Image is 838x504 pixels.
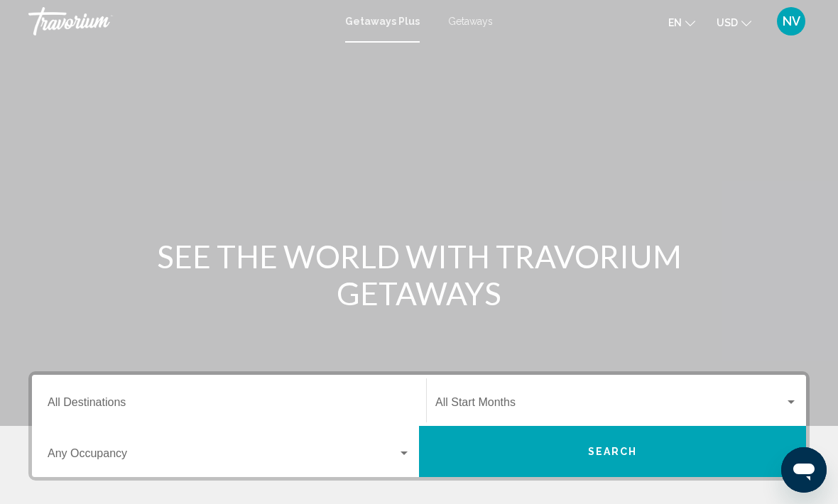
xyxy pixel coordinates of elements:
[419,426,806,477] button: Search
[668,12,695,33] button: Change language
[781,447,827,493] iframe: Button to launch messaging window
[717,12,751,33] button: Change currency
[32,375,806,477] div: Search widget
[153,238,685,312] h1: SEE THE WORLD WITH TRAVORIUM GETAWAYS
[717,17,738,28] span: USD
[588,447,638,458] span: Search
[668,17,682,28] span: en
[448,16,493,27] a: Getaways
[773,6,810,36] button: User Menu
[28,7,331,35] a: Travorium
[783,14,800,28] span: NV
[345,16,420,27] a: Getaways Plus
